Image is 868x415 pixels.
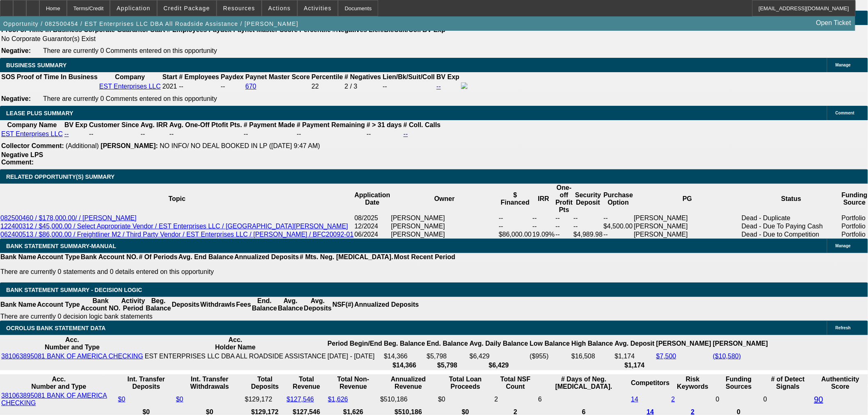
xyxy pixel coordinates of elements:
td: Portfolio [841,214,868,222]
b: Start [162,73,177,80]
td: Portfolio [841,222,868,230]
td: 19.09% [532,230,555,239]
th: Bank Account NO. [80,297,121,312]
td: -- [220,82,244,91]
b: Percentile [312,73,343,80]
b: Collector Comment: [1,142,64,149]
span: Activities [304,5,332,11]
b: # Coll. Calls [404,121,441,128]
b: # Employees [179,73,219,80]
th: Application Date [354,184,391,214]
th: $5,798 [426,361,468,369]
th: Withdrawls [200,297,235,312]
th: $14,366 [384,361,425,369]
td: -- [296,130,365,138]
td: -- [169,130,242,138]
span: Application [116,5,150,11]
a: $127,546 [287,396,314,403]
b: BV Exp [436,73,459,80]
td: -- [555,230,573,239]
td: Dead - Due to Competition [741,230,841,239]
td: $16,508 [571,352,613,360]
span: There are currently 0 Comments entered on this opportunity [43,47,217,54]
th: $ Financed [498,184,532,214]
td: -- [532,214,555,222]
th: IRR [532,184,555,214]
b: Avg. One-Off Ptofit Pts. [169,121,242,128]
td: [PERSON_NAME] [633,214,741,222]
b: Company [115,73,145,80]
td: [PERSON_NAME] [633,230,741,239]
th: Low Balance [529,336,570,351]
a: Open Ticket [813,16,854,30]
b: Lien/Bk/Suit/Coll [383,73,435,80]
td: $4,989.98 [573,230,603,239]
td: $86,000.00 [498,230,532,239]
th: Bank Account NO. [80,253,139,261]
td: $0 [438,392,493,407]
td: -- [498,222,532,230]
td: 12/2024 [354,222,391,230]
th: Avg. Balance [277,297,303,312]
div: 22 [312,83,343,90]
th: Period Begin/End [327,336,383,351]
td: Dead - Due To Paying Cash [741,222,841,230]
b: Avg. IRR [141,121,168,128]
td: -- [382,82,435,91]
th: SOS [1,73,16,81]
th: Sum of the Total NSF Count and Total Overdraft Fee Count from Ocrolus [494,375,537,391]
td: 08/2025 [354,214,391,222]
th: Most Recent Period [394,253,456,261]
a: $1,626 [328,396,348,403]
th: $1,174 [614,361,655,369]
td: -- [555,214,573,222]
button: Actions [262,0,297,16]
th: Authenticity Score [814,375,867,391]
b: Company Name [7,121,57,128]
span: Opportunity / 082500454 / EST Enterprises LLC DBA All Roadside Assistance / [PERSON_NAME] [3,21,299,27]
th: Beg. Balance [384,336,425,351]
span: Resources [223,5,255,11]
th: Annualized Revenue [380,375,437,391]
a: 670 [245,83,256,90]
th: Fees [236,297,251,312]
a: 122400312 / $45,000.00 / Select Appropriate Vendor / EST Enterprises LLC / [GEOGRAPHIC_DATA][PERS... [0,223,348,230]
th: High Balance [571,336,613,351]
a: 90 [814,395,823,404]
div: 2 / 3 [345,83,381,90]
td: Dead - Duplicate [741,214,841,222]
th: Total Non-Revenue [328,375,379,391]
td: 2 [494,392,537,407]
a: 381063895081 BANK OF AMERICA CHECKING [1,392,107,406]
span: Actions [268,5,291,11]
td: $129,172 [244,392,286,407]
th: Account Type [37,253,80,261]
td: -- [366,130,402,138]
td: -- [498,214,532,222]
div: $510,186 [380,396,436,403]
span: LEASE PLUS SUMMARY [6,110,73,116]
span: -- [179,83,183,90]
img: facebook-icon.png [461,82,468,89]
th: Annualized Deposits [234,253,299,261]
th: PG [633,184,741,214]
td: -- [603,230,633,239]
td: $5,798 [426,352,468,360]
th: Acc. Number and Type [1,336,144,351]
span: Refresh [836,326,851,330]
span: Bank Statement Summary - Decision Logic [6,287,142,293]
th: Avg. Deposits [304,297,332,312]
span: RELATED OPPORTUNITY(S) SUMMARY [6,173,114,180]
th: Risk Keywords [671,375,715,391]
span: NO INFO/ NO DEAL BOOKED IN LP ([DATE] 9:47 AM) [160,142,320,149]
th: Int. Transfer Withdrawals [176,375,244,391]
th: Status [741,184,841,214]
a: 14 [631,396,638,403]
th: Beg. Balance [145,297,171,312]
span: BUSINESS SUMMARY [6,62,66,68]
td: Portfolio [841,230,868,239]
td: $4,500.00 [603,222,633,230]
th: Annualized Deposits [354,297,419,312]
th: Total Deposits [244,375,286,391]
th: Funding Source [841,184,868,214]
